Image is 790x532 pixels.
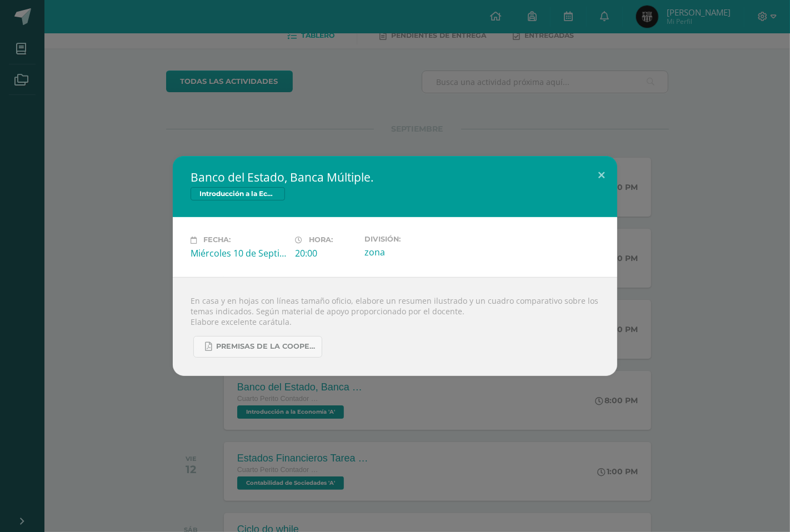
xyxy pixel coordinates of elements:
h2: Banco del Estado, Banca Múltiple. [191,169,599,185]
a: PREMISAS DE LA COOPERACION SOCIAL.pdf [193,336,322,358]
div: Miércoles 10 de Septiembre [191,247,286,259]
span: PREMISAS DE LA COOPERACION SOCIAL.pdf [216,342,316,351]
span: Hora: [309,236,333,244]
div: zona [364,246,460,258]
span: Fecha: [203,236,231,244]
div: 20:00 [295,247,356,259]
span: Introducción a la Economía [191,187,285,200]
button: Close (Esc) [586,156,617,194]
label: División: [364,235,460,243]
div: En casa y en hojas con líneas tamaño oficio, elabore un resumen ilustrado y un cuadro comparativo... [173,277,617,376]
